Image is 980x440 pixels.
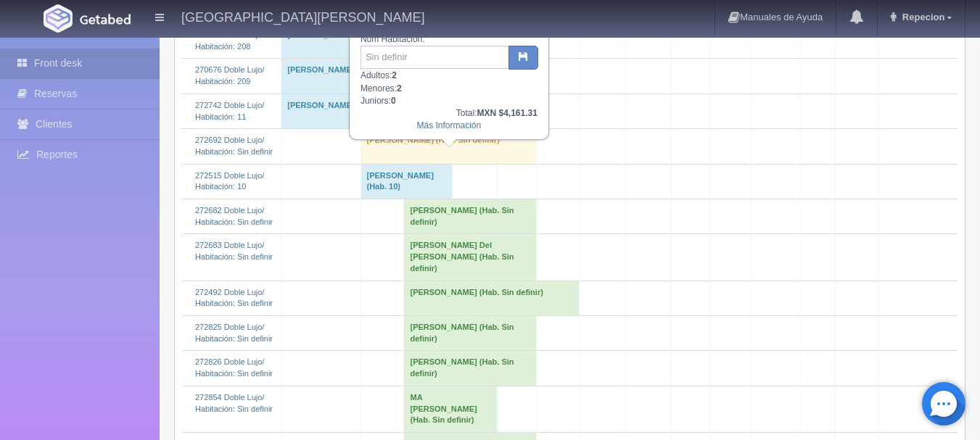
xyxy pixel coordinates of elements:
[80,14,131,25] img: Getabed
[195,357,273,378] a: 272826 Doble Lujo/Habitación: Sin definir
[397,83,402,94] b: 2
[391,96,396,106] b: 0
[404,234,536,281] td: [PERSON_NAME] Del [PERSON_NAME] (Hab. Sin definir)
[195,65,264,86] a: 270676 Doble Lujo/Habitación: 209
[281,94,404,128] td: [PERSON_NAME] (Hab. 11)
[361,129,536,164] td: [PERSON_NAME] (Hab. Sin definir)
[361,107,538,120] div: Total:
[195,323,273,343] a: 272825 Doble Lujo/Habitación: Sin definir
[281,24,453,59] td: [PERSON_NAME] (Hab. 208)
[195,136,273,156] a: 272692 Doble Lujo/Habitación: Sin definir
[44,4,73,33] img: Getabed
[195,393,273,413] a: 272854 Doble Lujo/Habitación: Sin definir
[361,164,453,199] td: [PERSON_NAME] (Hab. 10)
[281,59,453,94] td: [PERSON_NAME] (Hab. 209)
[417,120,482,130] a: Más Información
[195,241,273,261] a: 272683 Doble Lujo/Habitación: Sin definir
[899,12,945,22] span: Repecion
[404,281,580,315] td: [PERSON_NAME] (Hab. Sin definir)
[404,386,498,432] td: MA [PERSON_NAME] (Hab. Sin definir)
[477,108,537,118] b: MXN $4,161.31
[392,70,397,80] b: 2
[404,351,536,386] td: [PERSON_NAME] (Hab. Sin definir)
[195,101,264,121] a: 272742 Doble Lujo/Habitación: 11
[195,288,273,308] a: 272492 Doble Lujo/Habitación: Sin definir
[404,315,536,350] td: [PERSON_NAME] (Hab. Sin definir)
[361,46,509,69] input: Sin definir
[195,30,264,51] a: 270677 Doble Lujo/Habitación: 208
[404,199,536,234] td: [PERSON_NAME] (Hab. Sin definir)
[181,7,424,25] h4: [GEOGRAPHIC_DATA][PERSON_NAME]
[195,206,273,226] a: 272682 Doble Lujo/Habitación: Sin definir
[195,171,264,191] a: 272515 Doble Lujo/Habitación: 10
